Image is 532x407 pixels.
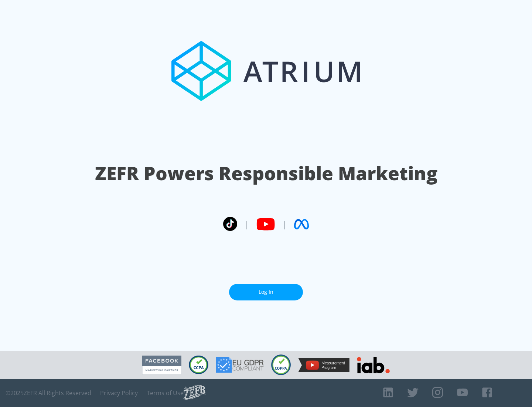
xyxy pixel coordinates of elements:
img: GDPR Compliant [216,357,264,373]
span: © 2025 ZEFR All Rights Reserved [6,389,91,397]
h1: ZEFR Powers Responsible Marketing [95,161,437,186]
img: IAB [357,357,390,373]
img: COPPA Compliant [271,354,291,375]
img: YouTube Measurement Program [298,358,349,372]
a: Terms of Use [147,389,184,397]
a: Log In [229,284,303,300]
span: | [282,219,287,230]
a: Privacy Policy [100,389,138,397]
span: | [245,219,249,230]
img: Facebook Marketing Partner [142,356,181,374]
img: CCPA Compliant [189,356,208,374]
